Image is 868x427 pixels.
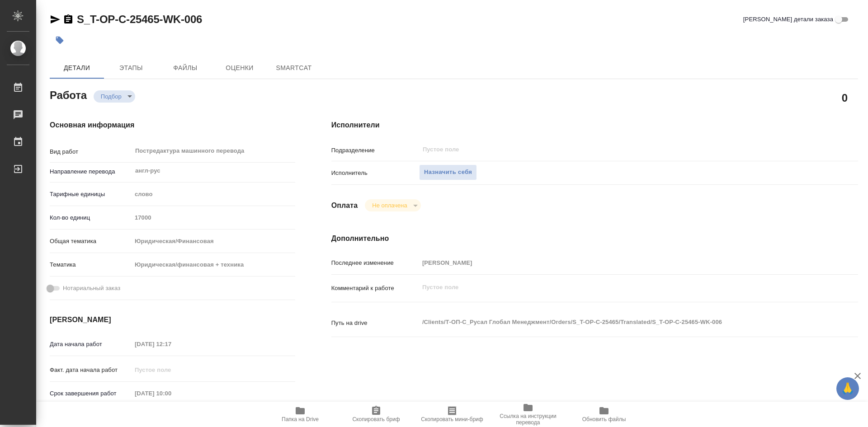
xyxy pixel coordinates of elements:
button: Скопировать ссылку [63,14,74,25]
h4: Дополнительно [331,233,858,244]
button: Папка на Drive [262,402,338,427]
input: Пустое поле [132,387,211,400]
div: Подбор [365,199,420,211]
p: Кол-во единиц [50,213,132,222]
span: Файлы [164,62,207,74]
p: Комментарий к работе [331,284,419,293]
span: Оценки [218,62,261,74]
p: Общая тематика [50,237,132,246]
button: Ссылка на инструкции перевода [490,402,566,427]
button: Назначить себя [419,164,477,180]
div: слово [132,187,295,202]
div: Юридическая/финансовая + техника [132,257,295,272]
p: Исполнитель [331,169,419,178]
input: Пустое поле [132,363,211,376]
span: Скопировать бриф [352,416,400,422]
p: Тематика [50,260,132,269]
p: Дата начала работ [50,340,132,349]
p: Путь на drive [331,319,419,328]
span: 🙏 [840,379,855,398]
h2: 0 [842,90,848,105]
div: Подбор [94,90,135,103]
p: Факт. дата начала работ [50,366,132,375]
p: Тарифные единицы [50,190,132,199]
h4: Исполнители [331,120,858,131]
a: S_T-OP-C-25465-WK-006 [77,13,202,25]
input: Пустое поле [132,338,211,351]
p: Вид работ [50,147,132,156]
span: SmartCat [272,62,316,74]
span: Папка на Drive [282,416,319,422]
span: Нотариальный заказ [63,284,120,293]
p: Направление перевода [50,167,132,176]
button: Скопировать бриф [338,402,414,427]
span: Этапы [109,62,153,74]
span: [PERSON_NAME] детали заказа [743,15,833,24]
button: Подбор [98,93,124,100]
span: Скопировать мини-бриф [421,416,483,422]
h4: [PERSON_NAME] [50,314,295,325]
h2: Работа [50,86,87,103]
span: Ссылка на инструкции перевода [495,413,561,426]
button: Скопировать мини-бриф [414,402,490,427]
button: Добавить тэг [50,30,70,50]
input: Пустое поле [132,211,295,224]
p: Подразделение [331,146,419,155]
input: Пустое поле [422,144,793,155]
button: 🙏 [836,377,859,400]
span: Детали [55,62,99,74]
p: Последнее изменение [331,258,419,267]
div: Юридическая/Финансовая [132,234,295,249]
p: Срок завершения работ [50,389,132,398]
textarea: /Clients/Т-ОП-С_Русал Глобал Менеджмент/Orders/S_T-OP-C-25465/Translated/S_T-OP-C-25465-WK-006 [419,314,814,330]
h4: Оплата [331,200,358,211]
span: Назначить себя [424,167,472,178]
button: Не оплачена [369,202,410,209]
input: Пустое поле [419,256,814,269]
button: Обновить файлы [566,402,642,427]
h4: Основная информация [50,120,295,131]
button: Скопировать ссылку для ЯМессенджера [50,14,61,25]
span: Обновить файлы [582,416,626,422]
